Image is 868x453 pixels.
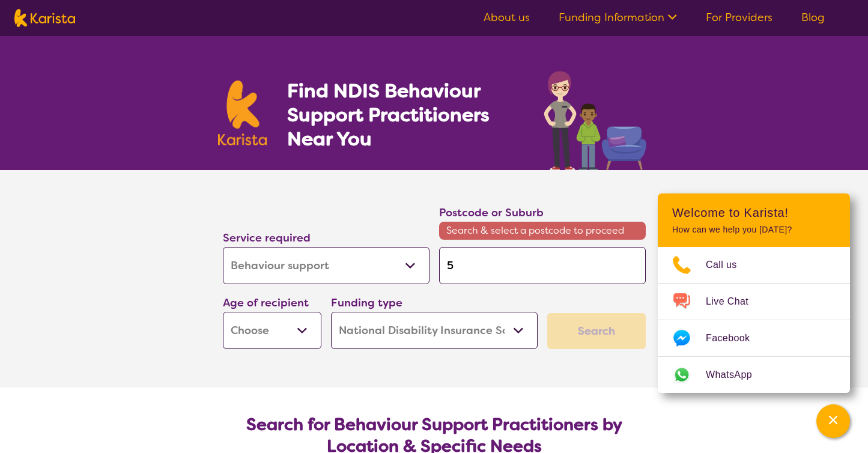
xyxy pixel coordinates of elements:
span: Live Chat [706,293,763,311]
div: Channel Menu [658,193,850,393]
p: How can we help you [DATE]? [672,225,836,235]
a: For Providers [706,10,772,25]
label: Service required [223,231,311,245]
img: behaviour-support [541,65,651,170]
input: Type [439,247,646,284]
ul: Choose channel [658,247,850,393]
h2: Welcome to Karista! [672,205,836,220]
label: Age of recipient [223,296,309,310]
span: Call us [706,256,751,274]
label: Funding type [331,296,402,310]
a: Funding Information [559,10,677,25]
button: Channel Menu [816,404,850,438]
h1: Find NDIS Behaviour Support Practitioners Near You [287,79,520,151]
a: Blog [801,10,825,25]
a: About us [484,10,530,25]
img: Karista logo [218,81,267,145]
span: WhatsApp [706,366,766,384]
label: Postcode or Suburb [439,205,544,220]
span: Facebook [706,329,764,347]
a: Web link opens in a new tab. [658,357,850,393]
img: Karista logo [14,9,75,27]
span: Search & select a postcode to proceed [439,222,646,240]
